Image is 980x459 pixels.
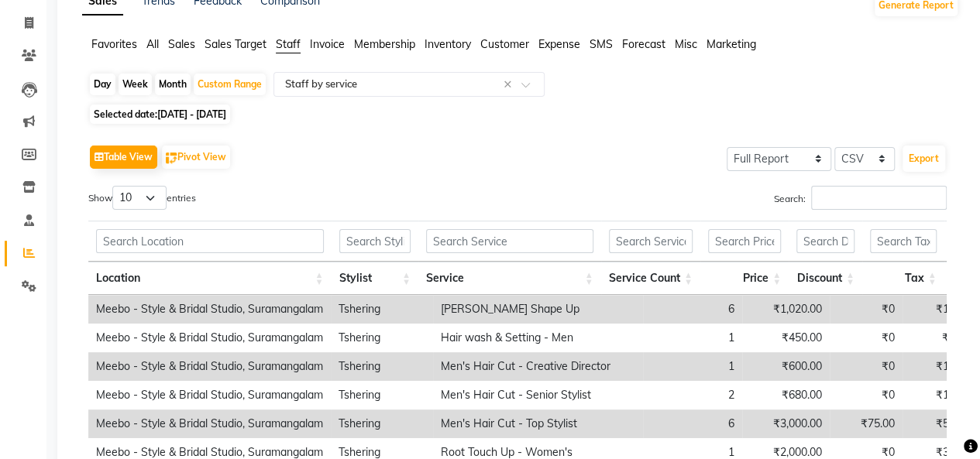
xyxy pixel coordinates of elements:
[88,295,331,324] td: Meebo - Style & Bridal Studio, Suramangalam
[166,152,177,164] img: pivot.png
[88,352,331,381] td: Meebo - Style & Bridal Studio, Suramangalam
[331,381,433,409] td: Tshering
[157,108,226,120] span: [DATE] - [DATE]
[331,409,433,438] td: Tshering
[90,146,157,169] button: Table View
[331,295,433,324] td: Tshering
[88,186,196,210] label: Show entries
[88,324,331,352] td: Meebo - Style & Bridal Studio, Suramangalam
[90,74,115,95] div: Day
[742,381,830,409] td: ₹680.00
[332,262,418,295] th: Stylist: activate to sort column ascending
[331,324,433,352] td: Tshering
[433,409,643,438] td: Men's Hair Cut - Top Stylist
[433,352,643,381] td: Men's Hair Cut - Creative Director
[480,37,529,51] span: Customer
[339,229,411,253] input: Search Stylist
[774,186,947,210] label: Search:
[354,37,415,51] span: Membership
[90,104,230,124] span: Selected date:
[643,324,742,352] td: 1
[88,262,332,295] th: Location: activate to sort column ascending
[742,409,830,438] td: ₹3,000.00
[742,352,830,381] td: ₹600.00
[830,352,903,381] td: ₹0
[830,409,903,438] td: ₹75.00
[433,324,643,352] td: Hair wash & Setting - Men
[146,37,159,51] span: All
[194,74,266,95] div: Custom Range
[643,295,742,324] td: 6
[708,229,781,253] input: Search Price
[433,295,643,324] td: [PERSON_NAME] Shape Up
[426,229,593,253] input: Search Service
[433,381,643,409] td: Men's Hair Cut - Senior Stylist
[601,262,700,295] th: Service Count: activate to sort column ascending
[88,381,331,409] td: Meebo - Style & Bridal Studio, Suramangalam
[425,37,471,51] span: Inventory
[870,229,937,253] input: Search Tax
[622,37,665,51] span: Forecast
[700,262,789,295] th: Price: activate to sort column ascending
[205,37,266,51] span: Sales Target
[162,146,230,169] button: Pivot View
[643,381,742,409] td: 2
[276,37,301,51] span: Staff
[811,186,947,210] input: Search:
[742,295,830,324] td: ₹1,020.00
[609,229,693,253] input: Search Service Count
[155,74,191,95] div: Month
[590,37,613,51] span: SMS
[91,37,137,51] span: Favorites
[789,262,862,295] th: Discount: activate to sort column ascending
[310,37,345,51] span: Invoice
[112,186,167,210] select: Showentries
[331,352,433,381] td: Tshering
[504,77,517,93] span: Clear all
[742,324,830,352] td: ₹450.00
[643,352,742,381] td: 1
[119,74,152,95] div: Week
[830,324,903,352] td: ₹0
[168,37,195,51] span: Sales
[643,409,742,438] td: 6
[830,381,903,409] td: ₹0
[830,295,903,324] td: ₹0
[903,146,945,172] button: Export
[707,37,756,51] span: Marketing
[675,37,697,51] span: Misc
[88,409,331,438] td: Meebo - Style & Bridal Studio, Suramangalam
[418,262,601,295] th: Service: activate to sort column ascending
[862,262,944,295] th: Tax: activate to sort column ascending
[796,229,854,253] input: Search Discount
[96,229,324,253] input: Search Location
[538,37,580,51] span: Expense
